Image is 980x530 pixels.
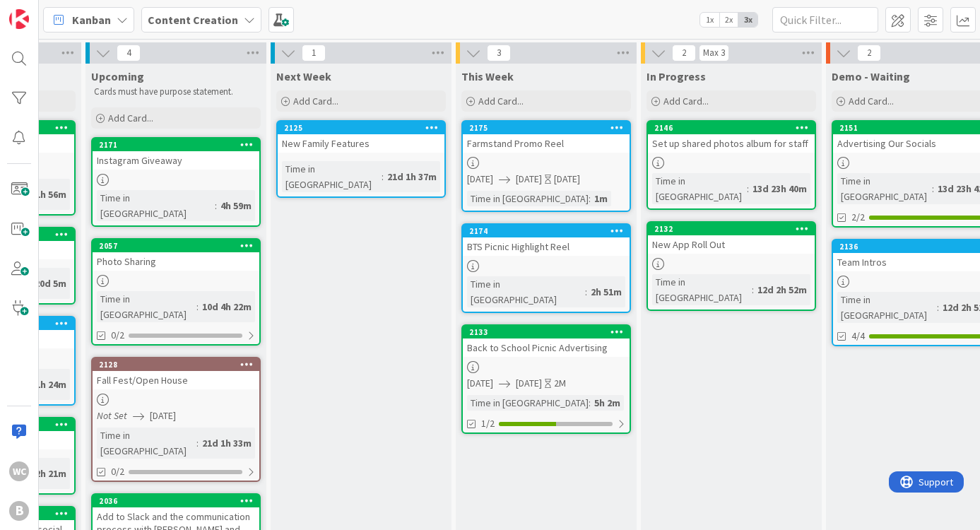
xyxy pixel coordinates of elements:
div: 20d 5m [31,276,70,291]
div: 2175Farmstand Promo Reel [463,122,630,153]
span: : [196,435,199,451]
div: Max 3 [703,49,725,57]
span: : [932,181,934,196]
div: New App Roll Out [648,235,815,254]
span: Kanban [72,11,111,28]
div: 48d 1h 56m [13,187,70,202]
span: [DATE] [516,172,542,187]
span: Demo - Waiting [832,69,910,83]
div: 2174 [463,225,630,237]
span: Add Card... [293,95,338,107]
div: 2132New App Roll Out [648,223,815,254]
span: : [585,284,587,300]
span: [DATE] [516,376,542,391]
span: Add Card... [663,95,709,107]
a: 2171Instagram GiveawayTime in [GEOGRAPHIC_DATA]:4h 59m [91,137,261,227]
span: 2 [857,45,881,61]
span: Add Card... [108,112,153,124]
div: New Family Features [278,134,444,153]
div: 2146Set up shared photos album for staff [648,122,815,153]
div: 2125New Family Features [278,122,444,153]
div: 10d 4h 22m [199,299,255,314]
div: 2125 [284,123,444,133]
b: Content Creation [148,13,238,27]
a: 2057Photo SharingTime in [GEOGRAPHIC_DATA]:10d 4h 22m0/2 [91,238,261,346]
div: 21d 1h 33m [199,435,255,451]
div: 2M [554,376,566,391]
div: 2128 [93,358,259,371]
span: [DATE] [467,172,493,187]
a: 2125New Family FeaturesTime in [GEOGRAPHIC_DATA]:21d 1h 37m [276,120,446,198]
div: 21d 1h 24m [13,377,70,392]
div: 2171 [93,139,259,151]
span: 3 [487,45,511,61]
a: 2146Set up shared photos album for staffTime in [GEOGRAPHIC_DATA]:13d 23h 40m [647,120,816,210]
div: Photo Sharing [93,252,259,271]
span: 0/2 [111,464,124,479]
span: : [747,181,749,196]
div: WC [9,461,29,481]
div: 2175 [469,123,630,133]
div: 2174BTS Picnic Highlight Reel [463,225,630,256]
div: Time in [GEOGRAPHIC_DATA] [467,191,589,206]
span: 4/4 [851,329,865,343]
div: 2057Photo Sharing [93,240,259,271]
div: 1m [591,191,611,206]
a: 2133Back to School Picnic Advertising[DATE][DATE]2MTime in [GEOGRAPHIC_DATA]:5h 2m1/2 [461,324,631,434]
div: Time in [GEOGRAPHIC_DATA] [837,292,937,323]
div: 2133Back to School Picnic Advertising [463,326,630,357]
div: 2132 [648,223,815,235]
div: 2125 [278,122,444,134]
div: 2128Fall Fest/Open House [93,358,259,389]
span: : [196,299,199,314]
img: Visit kanbanzone.com [9,9,29,29]
div: Set up shared photos album for staff [648,134,815,153]
div: [DATE] [554,172,580,187]
div: 2036 [99,496,259,506]
span: In Progress [647,69,706,83]
div: 2146 [648,122,815,134]
div: 2133 [469,327,630,337]
div: 13d 23h 40m [749,181,810,196]
span: : [382,169,384,184]
span: [DATE] [150,408,176,423]
div: 2057 [99,241,259,251]
div: 4h 59m [217,198,255,213]
span: 0/2 [111,328,124,343]
div: Time in [GEOGRAPHIC_DATA] [467,395,589,411]
span: Upcoming [91,69,144,83]
div: 2057 [93,240,259,252]
span: : [752,282,754,298]
div: 21d 1h 37m [384,169,440,184]
div: B [9,501,29,521]
div: Time in [GEOGRAPHIC_DATA] [97,428,196,459]
div: 2128 [99,360,259,370]
span: 1x [700,13,719,27]
span: 1/2 [481,416,495,431]
span: Next Week [276,69,331,83]
div: 2171Instagram Giveaway [93,139,259,170]
div: Time in [GEOGRAPHIC_DATA] [282,161,382,192]
p: Cards must have purpose statement. [94,86,258,98]
i: Not Set [97,409,127,422]
span: : [589,395,591,411]
div: Time in [GEOGRAPHIC_DATA] [467,276,585,307]
a: 2174BTS Picnic Highlight ReelTime in [GEOGRAPHIC_DATA]:2h 51m [461,223,631,313]
div: BTS Picnic Highlight Reel [463,237,630,256]
div: 2h 51m [587,284,625,300]
div: Time in [GEOGRAPHIC_DATA] [97,291,196,322]
div: Time in [GEOGRAPHIC_DATA] [652,274,752,305]
div: 2174 [469,226,630,236]
span: 2/2 [851,210,865,225]
span: Support [30,2,64,19]
div: Back to School Picnic Advertising [463,338,630,357]
span: : [937,300,939,315]
span: 2x [719,13,738,27]
div: 2036 [93,495,259,507]
span: [DATE] [467,376,493,391]
div: Time in [GEOGRAPHIC_DATA] [652,173,747,204]
div: 2175 [463,122,630,134]
a: 2175Farmstand Promo Reel[DATE][DATE][DATE]Time in [GEOGRAPHIC_DATA]:1m [461,120,631,212]
div: 12d 2h 52m [754,282,810,298]
span: 4 [117,45,141,61]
